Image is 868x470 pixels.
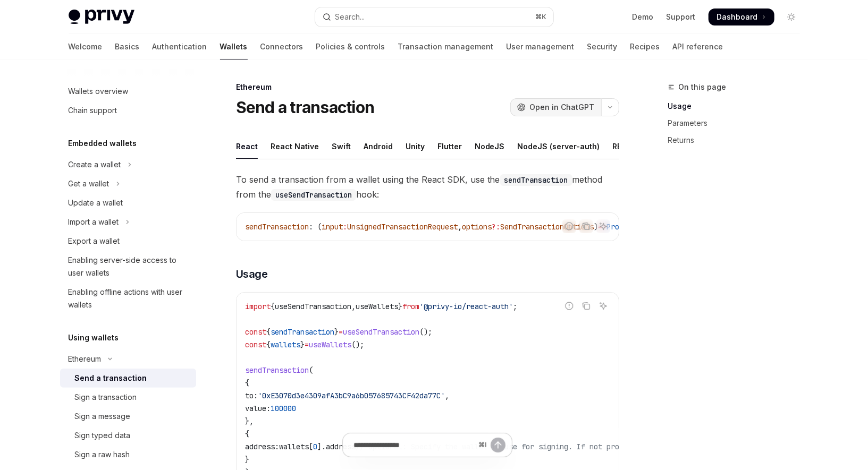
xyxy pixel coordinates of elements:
a: Update a wallet [60,193,196,212]
span: { [245,378,249,388]
h1: Send a transaction [236,98,375,117]
div: NodeJS [475,134,505,159]
div: React Native [271,134,319,159]
span: ?: [492,222,500,232]
div: Sign a raw hash [75,448,130,461]
span: useSendTransaction [343,327,419,337]
span: sendTransaction [245,222,309,232]
div: Send a transaction [75,372,147,384]
a: Wallets [220,34,248,59]
a: Sign a transaction [60,388,196,407]
div: Ethereum [69,353,102,365]
span: const [245,340,266,349]
a: Usage [668,98,808,115]
a: Transaction management [398,34,494,59]
span: ( [309,365,313,375]
span: ) [594,222,598,232]
a: Security [587,34,618,59]
div: Import a wallet [69,216,119,228]
span: } [300,340,305,349]
span: : ( [309,222,322,232]
a: Enabling offline actions with user wallets [60,283,196,314]
span: On this page [679,81,727,93]
span: to: [245,391,258,400]
a: Policies & controls [316,34,385,59]
button: Copy the contents from the code block [579,219,593,233]
div: Chain support [69,104,117,117]
div: Get a wallet [69,177,109,190]
button: Ask AI [596,299,610,313]
code: sendTransaction [500,174,572,186]
button: Report incorrect code [562,299,576,313]
a: Sign a raw hash [60,445,196,464]
div: Export a wallet [69,235,120,247]
span: { [266,340,271,349]
span: Open in ChatGPT [530,102,595,113]
div: Swift [332,134,351,159]
a: Parameters [668,115,808,132]
a: Demo [633,12,654,22]
span: useWallets [309,340,351,349]
input: Ask a question... [353,433,474,457]
div: Unity [406,134,425,159]
span: '@privy-io/react-auth' [419,302,513,311]
span: = [305,340,309,349]
span: : [343,222,347,232]
a: Welcome [69,34,103,59]
div: Search... [335,11,365,23]
div: Enabling server-side access to user wallets [69,254,190,279]
button: Open search [315,7,553,27]
span: } [398,302,402,311]
button: Toggle Create a wallet section [60,155,196,174]
div: Wallets overview [69,85,129,98]
span: useSendTransaction [275,302,351,311]
a: Recipes [630,34,660,59]
div: Sign typed data [75,429,131,442]
button: Toggle Ethereum section [60,349,196,369]
span: , [458,222,462,232]
a: Authentication [153,34,207,59]
span: To send a transaction from a wallet using the React SDK, use the method from the hook: [236,172,619,202]
span: ⌘ K [536,13,547,21]
button: Copy the contents from the code block [579,299,593,313]
div: REST API [613,134,646,159]
a: Send a transaction [60,369,196,388]
a: Connectors [260,34,304,59]
span: 100000 [271,404,296,413]
a: API reference [673,34,723,59]
span: SendTransactionOptions [500,222,594,232]
span: from [402,302,419,311]
span: = [339,327,343,337]
a: Enabling server-side access to user wallets [60,251,196,283]
span: { [266,327,271,337]
div: Create a wallet [69,158,121,171]
span: }, [245,416,254,426]
span: value: [245,404,271,413]
button: Open in ChatGPT [510,98,601,116]
span: wallets [271,340,300,349]
a: Support [667,12,696,22]
div: Sign a transaction [75,391,137,404]
span: { [271,302,275,311]
a: Wallets overview [60,82,196,101]
button: Toggle Import a wallet section [60,212,196,232]
button: Report incorrect code [562,219,576,233]
div: Sign a message [75,410,131,423]
a: Export a wallet [60,232,196,251]
button: Toggle Get a wallet section [60,174,196,193]
span: Dashboard [717,12,758,22]
div: NodeJS (server-auth) [518,134,600,159]
span: const [245,327,266,337]
span: { [245,429,249,439]
a: User management [507,34,575,59]
span: sendTransaction [271,327,334,337]
img: light logo [69,10,134,24]
button: Ask AI [596,219,610,233]
a: Chain support [60,101,196,120]
a: Dashboard [709,8,774,25]
span: import [245,302,271,311]
div: Ethereum [236,82,619,92]
button: Send message [491,438,505,452]
h5: Embedded wallets [69,137,137,150]
div: React [236,134,258,159]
